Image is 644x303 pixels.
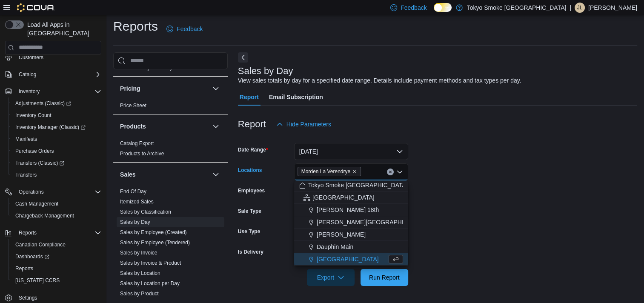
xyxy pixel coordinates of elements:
span: Sales by Invoice & Product [120,260,181,266]
p: Tokyo Smoke [GEOGRAPHIC_DATA] [467,3,567,13]
span: Inventory Manager (Classic) [12,122,101,132]
a: OCM Weekly Inventory [120,65,172,71]
h3: Products [120,122,146,131]
button: Close list of options [396,169,403,175]
div: OCM [113,63,228,76]
span: Sales by Classification [120,209,171,215]
span: Inventory [15,86,101,97]
button: Products [120,122,209,131]
a: Canadian Compliance [12,240,69,250]
span: Chargeback Management [12,211,101,221]
span: Catalog [19,71,36,78]
label: Locations [238,167,262,174]
a: End Of Day [120,189,146,194]
span: Cash Management [15,200,58,207]
button: Sales [120,170,209,179]
a: Sales by Invoice & Product [120,260,181,266]
span: Customers [19,54,43,61]
span: Feedback [177,25,203,33]
span: Email Subscription [269,89,323,106]
button: Inventory Count [9,109,105,121]
label: Date Range [238,146,268,153]
span: Inventory Count [15,112,52,119]
input: Dark Mode [434,3,452,12]
a: Inventory Manager (Classic) [12,122,89,132]
span: Purchase Orders [15,148,54,154]
a: Price Sheet [120,103,146,109]
span: Catalog [15,69,101,80]
a: Manifests [12,134,40,144]
span: Export [312,269,349,286]
span: Reports [12,263,101,274]
a: Inventory Manager (Classic) [9,121,105,133]
p: | [570,3,571,13]
span: Manifests [15,136,37,143]
span: Canadian Compliance [12,240,101,250]
span: Inventory Manager (Classic) [15,124,86,131]
button: Catalog [2,69,105,80]
a: Cash Management [12,199,62,209]
span: Transfers (Classic) [15,160,64,166]
button: Customers [2,51,105,63]
button: Inventory [2,86,105,97]
a: Sales by Employee (Created) [120,229,187,235]
a: Adjustments (Classic) [12,98,74,109]
button: [DATE] [294,143,408,160]
span: Inventory [19,88,40,95]
span: Customers [15,52,101,63]
button: Inventory [15,86,43,97]
a: Adjustments (Classic) [9,97,105,109]
a: Inventory Count [12,110,55,120]
a: Dashboards [9,251,105,263]
span: Reports [15,265,33,272]
span: Chargeback Management [15,212,74,219]
a: Reports [12,263,37,274]
span: Report [240,89,259,106]
h3: Report [238,119,266,129]
span: Sales by Location [120,270,160,277]
span: JL [577,3,583,13]
span: Sales by Day [120,219,150,226]
button: Reports [2,227,105,239]
span: Sales by Invoice [120,249,157,256]
a: Sales by Location per Day [120,280,180,286]
div: Products [113,138,228,162]
button: Hide Parameters [273,116,335,133]
label: Is Delivery [238,249,263,255]
h3: Pricing [120,84,140,93]
span: Dashboards [15,253,49,260]
a: Customers [15,52,47,63]
button: Run Report [361,269,408,286]
button: Pricing [120,84,209,93]
span: Reports [15,228,101,238]
span: Transfers (Classic) [12,158,101,168]
a: [US_STATE] CCRS [12,275,63,286]
span: Purchase Orders [12,146,101,156]
h3: Sales [120,170,136,179]
span: Operations [19,189,44,195]
span: Transfers [12,170,101,180]
button: Pricing [211,83,221,94]
button: Clear input [387,169,394,175]
h1: Reports [113,18,158,35]
span: Adjustments (Classic) [12,98,101,109]
button: [US_STATE] CCRS [9,274,105,286]
span: Cash Management [12,199,101,209]
span: Load All Apps in [GEOGRAPHIC_DATA] [24,20,101,37]
a: Chargeback Management [12,211,77,221]
button: Manifests [9,133,105,145]
div: View sales totals by day for a specified date range. Details include payment methods and tax type... [238,76,521,85]
span: Morden La Verendrye [298,167,361,176]
span: Settings [19,294,37,301]
span: Feedback [401,3,426,12]
span: [US_STATE] CCRS [15,277,60,284]
label: Employees [238,187,265,194]
button: Reports [9,263,105,274]
button: Products [211,121,221,131]
a: Settings [15,293,40,303]
span: Manifests [12,134,101,144]
span: Washington CCRS [12,275,101,286]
